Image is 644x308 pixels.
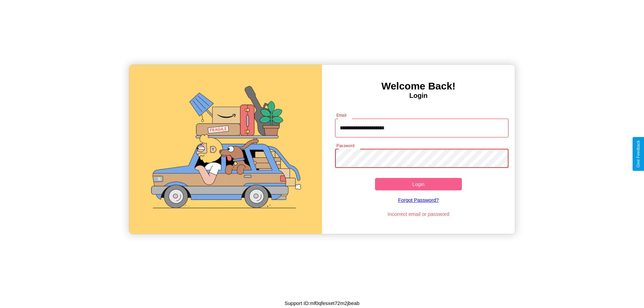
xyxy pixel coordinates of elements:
[336,112,347,118] label: Email
[322,92,515,100] h4: Login
[322,80,515,92] h3: Welcome Back!
[284,299,359,308] p: Support ID: mf0qfesxet72m2jbeab
[332,209,505,219] p: Incorrect email or password
[129,65,322,234] img: gif
[336,143,354,148] label: Password
[375,178,462,190] button: Login
[636,140,641,168] div: Give Feedback
[332,190,505,209] a: Forgot Password?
